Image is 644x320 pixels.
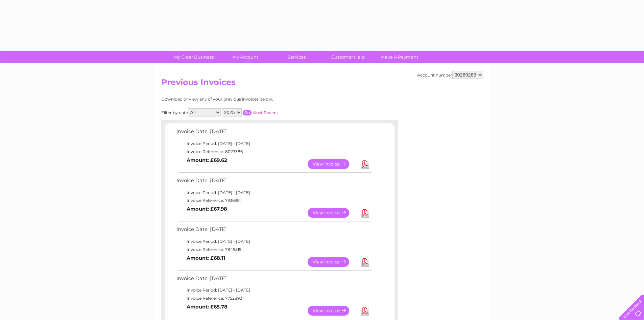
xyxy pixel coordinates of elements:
[175,189,373,197] td: Invoice Period: [DATE] - [DATE]
[308,208,357,218] a: View
[175,246,373,254] td: Invoice Reference: 7845515
[175,225,373,237] td: Invoice Date: [DATE]
[417,71,483,79] div: Account number
[161,78,483,90] h2: Previous Invoices
[253,110,278,115] a: Most Recent
[175,140,373,148] td: Invoice Period: [DATE] - [DATE]
[187,206,227,212] b: Amount: £67.98
[320,51,376,63] a: Customer Help
[175,176,373,189] td: Invoice Date: [DATE]
[308,257,357,267] a: View
[161,108,339,116] div: Filter by date
[361,159,369,169] a: Download
[269,51,325,63] a: Services
[308,306,357,316] a: View
[187,255,225,261] b: Amount: £68.11
[372,51,427,63] a: Make A Payment
[175,286,373,294] td: Invoice Period: [DATE] - [DATE]
[308,159,357,169] a: View
[166,51,222,63] a: My Clear Business
[175,294,373,302] td: Invoice Reference: 7752892
[361,306,369,316] a: Download
[187,304,228,310] b: Amount: £65.78
[187,157,227,163] b: Amount: £69.62
[175,148,373,156] td: Invoice Reference: 8027386
[175,274,373,286] td: Invoice Date: [DATE]
[175,196,373,205] td: Invoice Reference: 7936991
[161,97,339,102] div: Download or view any of your previous invoices below.
[361,208,369,218] a: Download
[175,127,373,140] td: Invoice Date: [DATE]
[217,51,273,63] a: My Account
[175,237,373,246] td: Invoice Period: [DATE] - [DATE]
[361,257,369,267] a: Download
